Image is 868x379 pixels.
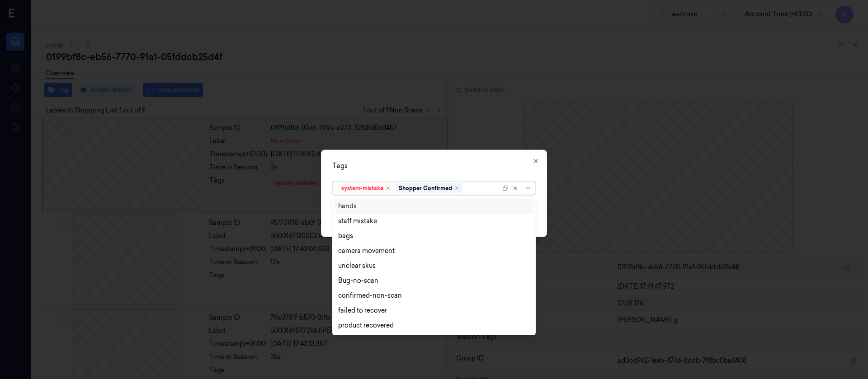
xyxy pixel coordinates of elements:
div: confirmed-non-scan [338,291,402,300]
div: Shopper Confirmed [399,184,452,192]
div: hands [338,201,357,211]
div: product recovered [338,321,394,330]
div: camera movement [338,246,395,256]
div: failed to recover [338,306,387,315]
div: Remove ,Shopper Confirmed [454,185,459,191]
div: unclear skus [338,261,376,271]
div: staff mistake [338,216,377,226]
div: Remove ,system-mistake [385,185,391,191]
div: Bug-no-scan [338,276,378,285]
div: system-mistake [341,184,383,192]
div: bags [338,231,353,241]
div: Tags [332,161,536,170]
